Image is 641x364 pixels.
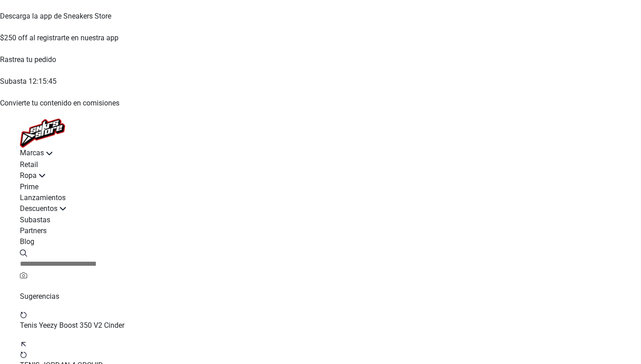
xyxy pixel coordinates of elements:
img: Cámara [20,272,27,278]
p: Tenis Yeezy Boost 350 V2 Cinder [20,320,621,331]
img: logo [20,119,65,148]
img: Buscar [20,249,27,257]
span: Prime [20,182,38,191]
img: restart.svg [20,351,27,359]
span: Subastas [20,216,50,224]
span: Retail [20,160,38,169]
img: restart.svg [20,311,27,319]
span: Descuentos [20,204,57,213]
p: Sugerencias [20,291,621,302]
img: suggest.svg [20,340,27,348]
span: Marcas [20,148,44,157]
span: Lanzamientos [20,193,66,202]
span: Blog [20,237,34,246]
span: Partners [20,226,47,235]
span: Ropa [20,171,37,180]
